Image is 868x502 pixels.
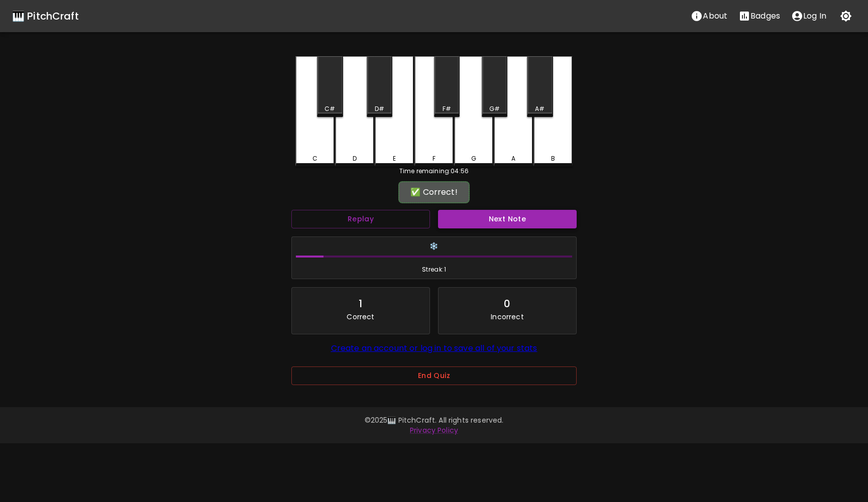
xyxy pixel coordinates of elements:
[393,154,396,163] div: E
[410,425,458,435] a: Privacy Policy
[511,154,515,163] div: A
[551,154,555,163] div: B
[296,265,572,275] span: Streak: 1
[145,415,723,425] p: © 2025 🎹 PitchCraft. All rights reserved.
[489,104,500,113] div: G#
[291,210,430,228] button: Replay
[296,241,572,252] h6: ❄️
[685,6,733,26] button: About
[403,186,465,198] div: ✅ Correct!
[733,6,786,26] button: Stats
[347,312,374,322] p: Correct
[504,296,510,312] div: 0
[750,10,780,22] p: Badges
[295,167,573,176] div: Time remaining: 04:56
[324,104,335,113] div: C#
[438,210,577,228] button: Next Note
[12,8,79,24] a: 🎹 PitchCraft
[375,104,384,113] div: D#
[703,10,727,22] p: About
[535,104,545,113] div: A#
[443,104,451,113] div: F#
[491,312,523,322] p: Incorrect
[331,342,537,354] a: Create an account or log in to save all of your stats
[786,6,832,26] button: account of current user
[803,10,826,22] p: Log In
[312,154,317,163] div: C
[432,154,436,163] div: F
[359,296,362,312] div: 1
[471,154,476,163] div: G
[353,154,357,163] div: D
[291,366,577,385] button: End Quiz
